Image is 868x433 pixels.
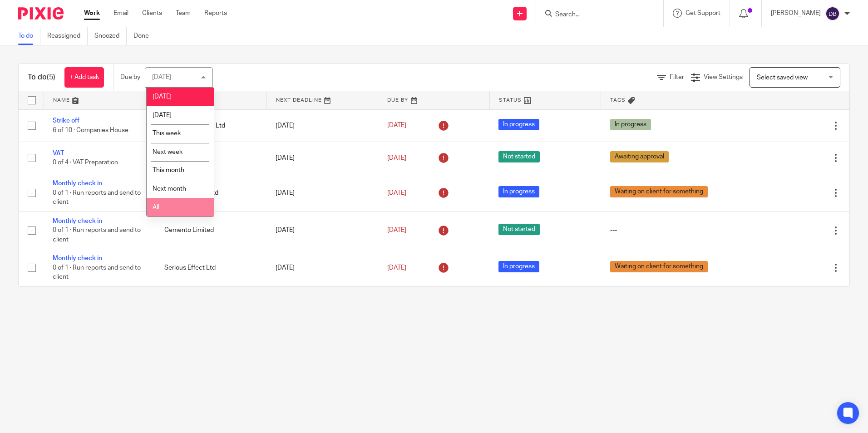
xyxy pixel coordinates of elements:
[18,7,64,20] img: Pixie
[176,9,191,18] a: Team
[28,73,55,82] h1: To do
[113,9,128,18] a: Email
[266,174,378,212] td: [DATE]
[53,227,141,243] span: 0 of 1 · Run reports and send to client
[53,118,79,124] a: Strike off
[53,150,64,157] a: VAT
[53,218,102,224] a: Monthly check in
[498,261,539,272] span: In progress
[670,74,684,80] span: Filter
[153,167,184,173] span: This month
[498,151,540,162] span: Not started
[266,212,378,249] td: [DATE]
[155,249,267,286] td: Serious Effect Ltd
[47,74,55,81] span: (5)
[64,67,104,88] a: + Add task
[686,10,720,16] span: Get Support
[120,73,140,82] p: Due by
[53,190,141,206] span: 0 of 1 · Run reports and send to client
[153,149,182,155] span: Next week
[153,186,186,192] span: Next month
[53,127,128,133] span: 6 of 10 · Companies House
[53,255,102,261] a: Monthly check in
[610,98,626,103] span: Tags
[498,224,540,235] span: Not started
[554,11,636,19] input: Search
[84,9,100,18] a: Work
[47,27,88,45] a: Reassigned
[53,159,118,166] span: 0 of 4 · VAT Preparation
[153,130,181,137] span: This week
[610,186,708,197] span: Waiting on client for something
[498,119,539,130] span: In progress
[152,74,171,80] div: [DATE]
[53,180,102,187] a: Monthly check in
[266,109,378,142] td: [DATE]
[142,9,162,18] a: Clients
[757,74,808,81] span: Select saved view
[153,93,172,100] span: [DATE]
[610,261,708,272] span: Waiting on client for something
[387,265,406,271] span: [DATE]
[94,27,127,45] a: Snoozed
[53,265,141,280] span: 0 of 1 · Run reports and send to client
[266,249,378,286] td: [DATE]
[704,74,743,80] span: View Settings
[204,9,227,18] a: Reports
[153,204,159,211] span: All
[387,190,406,196] span: [DATE]
[610,119,651,130] span: In progress
[155,212,267,249] td: Cemento Limited
[610,151,669,162] span: Awaiting approval
[266,142,378,174] td: [DATE]
[610,226,729,235] div: ---
[153,112,172,118] span: [DATE]
[133,27,156,45] a: Done
[771,9,821,18] p: [PERSON_NAME]
[825,6,840,21] img: svg%3E
[387,155,406,161] span: [DATE]
[18,27,40,45] a: To do
[387,227,406,233] span: [DATE]
[387,123,406,129] span: [DATE]
[498,186,539,197] span: In progress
